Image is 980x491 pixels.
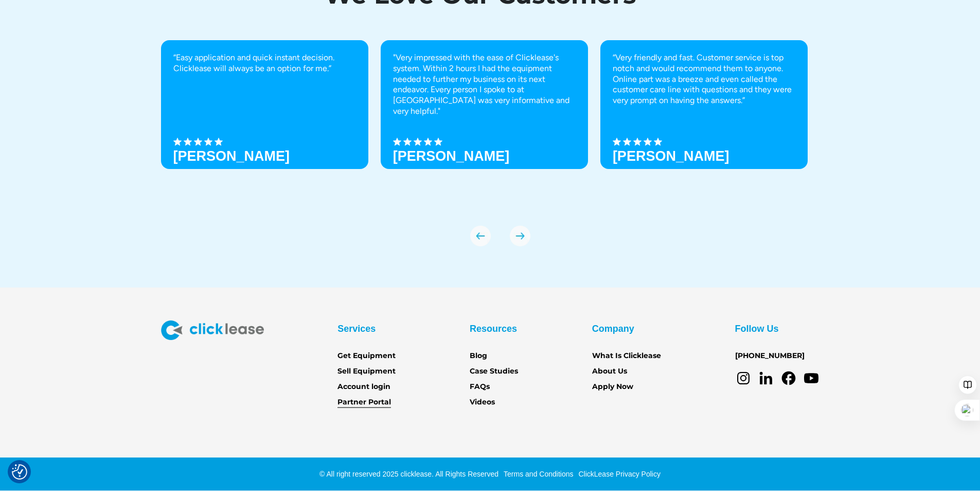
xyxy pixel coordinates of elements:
img: Black star icon [644,138,652,146]
a: ClickLease Privacy Policy [576,470,661,478]
a: About Us [592,366,627,377]
img: Black star icon [623,138,631,146]
div: 2 of 8 [381,40,588,205]
div: carousel [161,40,819,246]
a: Videos [470,397,495,408]
img: Black star icon [173,138,182,146]
p: "Very impressed with the ease of Clicklease's system. Within 2 hours I had the equipment needed t... [393,53,576,117]
img: Revisit consent button [12,464,27,480]
div: next slide [510,226,530,246]
img: Black star icon [194,138,202,146]
a: Terms and Conditions [501,470,573,478]
a: Account login [337,381,390,393]
div: previous slide [470,226,491,246]
p: “Very friendly and fast. Customer service is top notch and would recommend them to anyone. Online... [613,53,795,106]
div: Resources [470,320,517,337]
img: Black star icon [424,138,432,146]
img: Black star icon [414,138,422,146]
a: What Is Clicklease [592,350,661,362]
div: Company [592,320,634,337]
a: Case Studies [470,366,518,377]
a: Partner Portal [337,397,391,408]
img: Black star icon [393,138,401,146]
div: 3 of 8 [600,40,808,205]
img: Black star icon [654,138,662,146]
h3: [PERSON_NAME] [613,148,729,164]
div: 1 of 8 [161,40,368,205]
div: Follow Us [735,320,779,337]
p: “Easy application and quick instant decision. Clicklease will always be an option for me.” [173,53,356,74]
img: Black star icon [434,138,442,146]
img: arrow Icon [510,226,530,246]
button: Consent Preferences [12,464,27,480]
a: Get Equipment [337,350,396,362]
h3: [PERSON_NAME] [173,148,290,164]
img: Black star icon [215,138,223,146]
img: Clicklease logo [161,320,264,340]
a: [PHONE_NUMBER] [735,350,805,362]
a: Blog [470,350,487,362]
img: Black star icon [633,138,642,146]
img: Black star icon [204,138,212,146]
img: arrow Icon [470,226,491,246]
strong: [PERSON_NAME] [393,148,510,164]
div: © All right reserved 2025 clicklease. All Rights Reserved [319,469,498,479]
a: Apply Now [592,381,633,393]
a: FAQs [470,381,490,393]
img: Black star icon [184,138,192,146]
img: Black star icon [613,138,621,146]
a: Sell Equipment [337,366,396,377]
div: Services [337,320,376,337]
img: Black star icon [403,138,412,146]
